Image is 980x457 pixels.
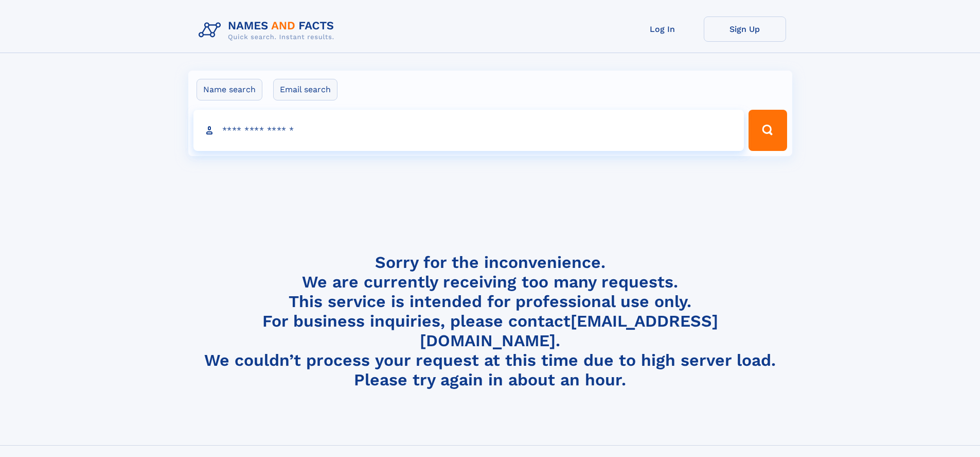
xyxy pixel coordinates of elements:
[420,311,718,350] a: [EMAIL_ADDRESS][DOMAIN_NAME]
[749,110,787,151] button: Search Button
[194,252,786,390] h4: Sorry for the inconvenience. We are currently receiving too many requests. This service is intend...
[704,16,786,42] a: Sign Up
[273,79,337,100] label: Email search
[197,79,262,100] label: Name search
[621,16,704,42] a: Log In
[193,110,744,151] input: search input
[194,16,343,44] img: Logo Names and Facts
